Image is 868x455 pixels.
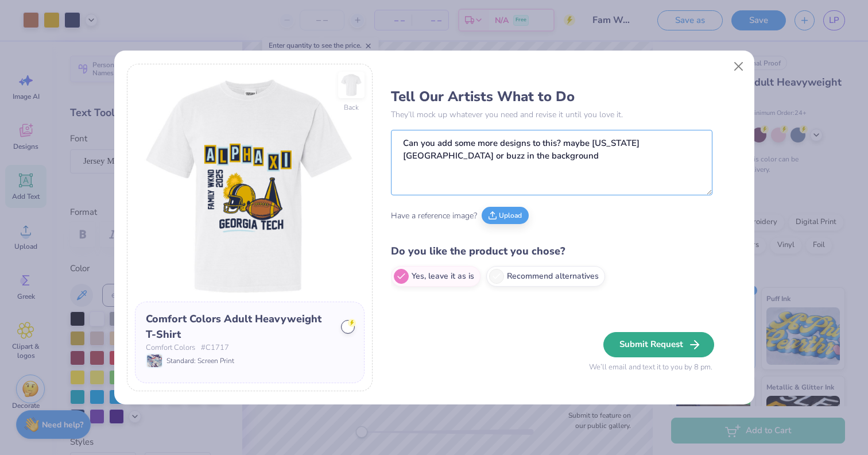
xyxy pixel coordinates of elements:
img: Back [340,74,363,97]
button: Close [727,56,749,78]
h3: Tell Our Artists What to Do [391,88,712,105]
span: We’ll email and text it to you by 8 pm. [589,362,712,373]
p: They’ll mock up whatever you need and revise it until you love it. [391,109,712,121]
img: Front [135,72,365,302]
div: Back [344,102,359,113]
label: Yes, leave it as is [391,266,480,287]
label: Recommend alternatives [486,266,605,287]
span: # C1717 [201,342,229,354]
div: Comfort Colors Adult Heavyweight T-Shirt [146,311,333,342]
button: Submit Request [603,332,714,357]
img: Standard: Screen Print [147,354,162,367]
h4: Do you like the product you chose? [391,243,712,260]
textarea: Can you add some more designs to this? maybe [US_STATE][GEOGRAPHIC_DATA] or buzz in the background [391,130,712,195]
span: Have a reference image? [391,210,477,222]
span: Standard: Screen Print [166,356,234,366]
span: Comfort Colors [146,342,195,354]
button: Upload [482,207,529,224]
